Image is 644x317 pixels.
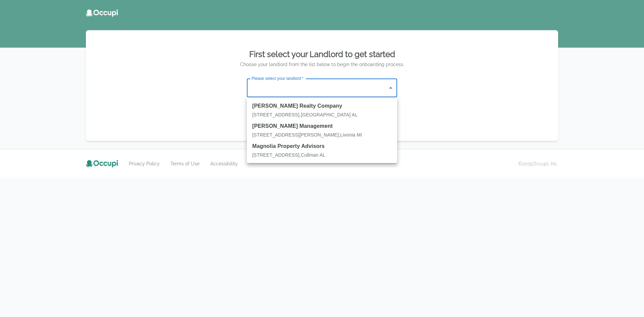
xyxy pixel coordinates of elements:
[301,152,320,158] span: Cullman
[357,132,362,138] span: MI
[252,102,392,110] strong: [PERSON_NAME] Realty Company
[352,112,358,117] span: AL
[252,112,301,117] span: [STREET_ADDRESS] ,
[320,152,325,158] span: AL
[252,132,340,138] span: [STREET_ADDRESS][PERSON_NAME] ,
[252,142,392,150] strong: Magnolia Property Advisors
[252,122,392,130] strong: [PERSON_NAME] Management
[340,132,357,138] span: Livonia
[301,112,352,117] span: [GEOGRAPHIC_DATA]
[252,152,301,158] span: [STREET_ADDRESS] ,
